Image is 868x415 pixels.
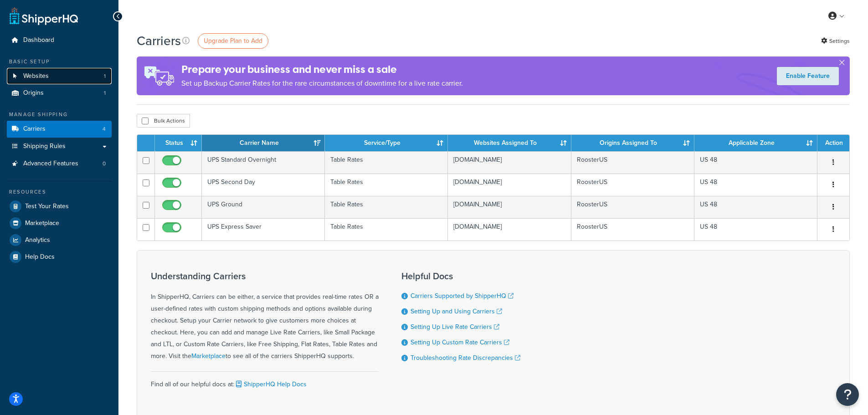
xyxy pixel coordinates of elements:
[234,379,307,389] a: ShipperHQ Help Docs
[25,203,69,210] span: Test Your Rates
[191,351,226,361] a: Marketplace
[7,188,112,196] div: Resources
[325,135,448,151] th: Service/Type: activate to sort column ascending
[411,322,499,332] a: Setting Up Live Rate Carriers
[448,196,571,218] td: [DOMAIN_NAME]
[7,111,112,118] div: Manage Shipping
[204,36,262,46] span: Upgrade Plan to Add
[7,68,112,85] a: Websites 1
[571,196,694,218] td: RoosterUS
[777,67,839,85] a: Enable Feature
[694,196,817,218] td: US 48
[448,174,571,196] td: [DOMAIN_NAME]
[181,77,463,90] p: Set up Backup Carrier Rates for the rare circumstances of downtime for a live rate carrier.
[694,151,817,174] td: US 48
[155,135,202,151] th: Status: activate to sort column ascending
[23,89,44,97] span: Origins
[571,174,694,196] td: RoosterUS
[325,151,448,174] td: Table Rates
[23,143,66,150] span: Shipping Rules
[448,218,571,241] td: [DOMAIN_NAME]
[104,72,106,80] span: 1
[694,135,817,151] th: Applicable Zone: activate to sort column ascending
[7,138,112,155] a: Shipping Rules
[7,249,112,265] a: Help Docs
[104,89,106,97] span: 1
[202,135,325,151] th: Carrier Name: activate to sort column ascending
[325,174,448,196] td: Table Rates
[25,253,55,261] span: Help Docs
[571,135,694,151] th: Origins Assigned To: activate to sort column ascending
[571,151,694,174] td: RoosterUS
[448,135,571,151] th: Websites Assigned To: activate to sort column ascending
[401,271,520,281] h3: Helpful Docs
[694,174,817,196] td: US 48
[325,196,448,218] td: Table Rates
[23,125,46,133] span: Carriers
[411,307,502,316] a: Setting Up and Using Carriers
[151,271,379,281] h3: Understanding Carriers
[202,151,325,174] td: UPS Standard Overnight
[411,353,520,363] a: Troubleshooting Rate Discrepancies
[817,135,849,151] th: Action
[23,36,54,44] span: Dashboard
[7,198,112,215] a: Test Your Rates
[694,218,817,241] td: US 48
[7,58,112,66] div: Basic Setup
[25,220,59,227] span: Marketplace
[7,232,112,248] a: Analytics
[7,155,112,172] a: Advanced Features 0
[571,218,694,241] td: RoosterUS
[137,114,190,128] button: Bulk Actions
[202,218,325,241] td: UPS Express Saver
[151,271,379,362] div: In ShipperHQ, Carriers can be either, a service that provides real-time rates OR a user-defined r...
[7,68,112,85] li: Websites
[448,151,571,174] td: [DOMAIN_NAME]
[7,32,112,49] a: Dashboard
[25,236,50,244] span: Analytics
[7,215,112,231] a: Marketplace
[23,72,49,80] span: Websites
[7,85,112,102] li: Origins
[821,35,850,47] a: Settings
[202,174,325,196] td: UPS Second Day
[7,121,112,138] a: Carriers 4
[103,125,106,133] span: 4
[836,383,859,406] button: Open Resource Center
[137,56,181,95] img: ad-rules-rateshop-fe6ec290ccb7230408bd80ed9643f0289d75e0ffd9eb532fc0e269fcd187b520.png
[103,160,106,168] span: 0
[10,7,78,25] a: ShipperHQ Home
[181,62,463,77] h4: Prepare your business and never miss a sale
[151,371,379,390] div: Find all of our helpful docs at:
[202,196,325,218] td: UPS Ground
[137,32,181,50] h1: Carriers
[23,160,78,168] span: Advanced Features
[198,33,268,49] a: Upgrade Plan to Add
[7,121,112,138] li: Carriers
[411,338,509,347] a: Setting Up Custom Rate Carriers
[7,85,112,102] a: Origins 1
[325,218,448,241] td: Table Rates
[411,291,514,301] a: Carriers Supported by ShipperHQ
[7,155,112,172] li: Advanced Features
